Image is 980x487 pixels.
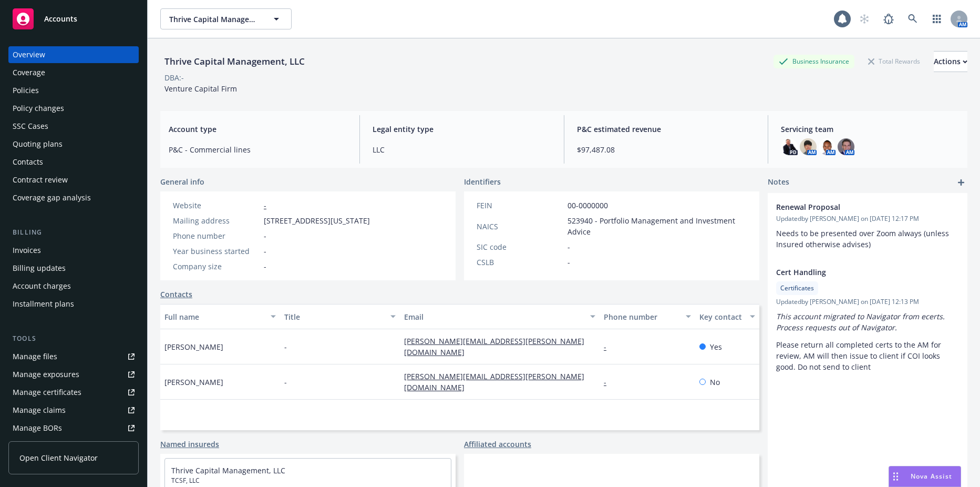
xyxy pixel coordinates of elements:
[568,215,747,237] span: 523940 - Portfolio Management and Investment Advice
[13,64,45,81] div: Coverage
[13,171,68,188] div: Contract review
[284,341,287,352] span: -
[264,200,266,210] a: -
[13,136,63,153] div: Quoting plans
[160,289,192,300] a: Contacts
[264,215,370,226] span: [STREET_ADDRESS][US_STATE]
[604,377,615,387] a: -
[8,227,139,238] div: Billing
[8,348,139,365] a: Manage files
[710,377,720,388] span: No
[44,15,77,23] span: Accounts
[878,8,899,29] a: Report a Bug
[400,304,600,329] button: Email
[577,124,755,135] span: P&C estimated revenue
[13,296,74,312] div: Installment plans
[164,72,184,83] div: DBA: -
[169,14,260,25] span: Thrive Capital Management, LLC
[889,466,902,486] div: Drag to move
[819,138,835,155] img: photo
[160,176,204,187] span: General info
[284,311,384,322] div: Title
[568,257,570,268] span: -
[776,214,959,224] span: Updated by [PERSON_NAME] on [DATE] 12:17 PM
[13,420,62,437] div: Manage BORs
[889,466,961,487] button: Nova Assist
[171,476,445,485] span: TCSF, LLC
[955,176,967,189] a: add
[854,8,875,29] a: Start snowing
[173,215,260,226] div: Mailing address
[477,241,563,252] div: SIC code
[13,260,66,277] div: Billing updates
[13,118,48,135] div: SSC Cases
[264,261,266,272] span: -
[8,64,139,81] a: Coverage
[768,176,789,189] span: Notes
[284,377,287,388] span: -
[169,124,347,135] span: Account type
[838,138,854,155] img: photo
[568,200,608,211] span: 00-0000000
[568,241,570,252] span: -
[13,189,91,206] div: Coverage gap analysis
[8,366,139,383] a: Manage exposures
[8,420,139,437] a: Manage BORs
[934,51,967,72] button: Actions
[8,82,139,99] a: Policies
[404,311,584,322] div: Email
[8,260,139,277] a: Billing updates
[164,84,237,94] span: Venture Capital Firm
[695,304,759,329] button: Key contact
[8,100,139,117] a: Policy changes
[911,472,952,481] span: Nova Assist
[13,278,71,295] div: Account charges
[373,144,551,155] span: LLC
[776,267,932,278] span: Cert Handling
[173,261,260,272] div: Company size
[8,278,139,295] a: Account charges
[8,384,139,401] a: Manage certificates
[780,283,814,293] span: Certificates
[477,257,563,268] div: CSLB
[13,402,66,419] div: Manage claims
[8,46,139,63] a: Overview
[604,311,679,322] div: Phone number
[19,452,98,463] span: Open Client Navigator
[160,304,280,329] button: Full name
[710,341,722,352] span: Yes
[8,4,139,34] a: Accounts
[264,230,266,241] span: -
[600,304,695,329] button: Phone number
[404,371,584,392] a: [PERSON_NAME][EMAIL_ADDRESS][PERSON_NAME][DOMAIN_NAME]
[164,377,223,388] span: [PERSON_NAME]
[13,46,45,63] div: Overview
[13,82,39,99] div: Policies
[8,154,139,170] a: Contacts
[781,124,959,135] span: Servicing team
[171,465,285,475] a: Thrive Capital Management, LLC
[781,138,798,155] img: photo
[768,258,967,381] div: Cert HandlingCertificatesUpdatedby [PERSON_NAME] on [DATE] 12:13 PMThis account migrated to Navig...
[8,333,139,344] div: Tools
[164,341,223,352] span: [PERSON_NAME]
[477,221,563,232] div: NAICS
[773,55,854,68] div: Business Insurance
[13,242,41,259] div: Invoices
[8,171,139,188] a: Contract review
[776,339,959,372] p: Please return all completed certs to the AM for review, AM will then issue to client if COI looks...
[13,348,57,365] div: Manage files
[173,200,260,211] div: Website
[13,384,81,401] div: Manage certificates
[373,124,551,135] span: Legal entity type
[8,136,139,153] a: Quoting plans
[464,439,531,450] a: Affiliated accounts
[404,336,584,357] a: [PERSON_NAME][EMAIL_ADDRESS][PERSON_NAME][DOMAIN_NAME]
[13,100,64,117] div: Policy changes
[464,176,501,187] span: Identifiers
[577,144,755,155] span: $97,487.08
[863,55,925,68] div: Total Rewards
[8,118,139,135] a: SSC Cases
[173,230,260,241] div: Phone number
